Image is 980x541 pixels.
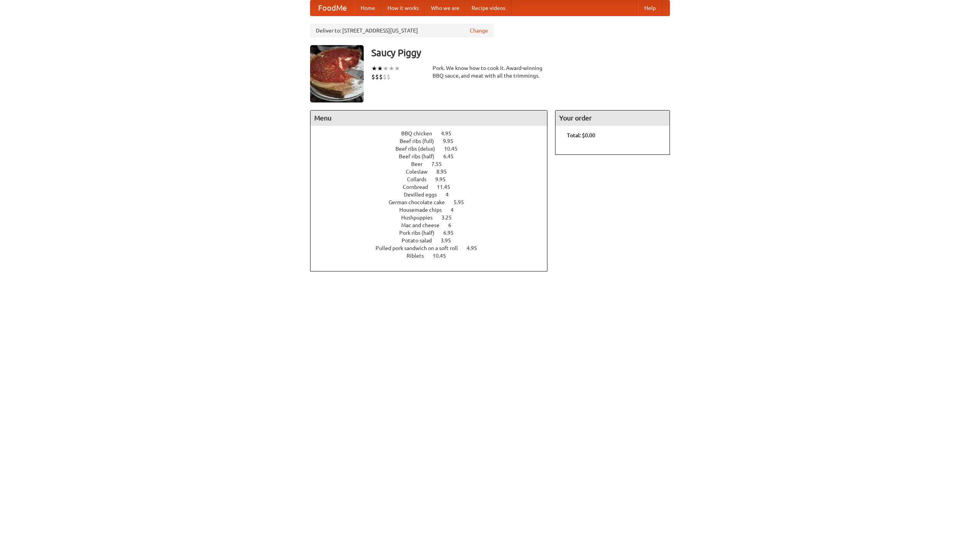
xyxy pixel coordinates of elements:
a: Recipe videos [465,0,511,16]
a: Beef ribs (full) 9.95 [400,138,467,144]
a: Cornbread 11.45 [403,184,464,190]
a: Beef ribs (half) 6.45 [399,153,468,159]
span: 6.45 [443,153,461,159]
span: Collards [407,176,434,182]
li: $ [375,73,379,81]
span: 10.45 [444,146,465,152]
a: Home [354,0,381,16]
a: Collards 9.95 [407,176,460,182]
a: Pulled pork sandwich on a soft roll 4.95 [376,245,491,251]
span: 4.95 [441,130,459,136]
a: Help [638,0,662,16]
h3: Saucy Piggy [371,45,670,60]
span: 4 [446,192,456,198]
span: Cornbread [403,184,436,190]
li: $ [379,73,383,81]
span: Potato salad [402,237,439,244]
span: 4 [451,207,461,213]
a: Beef ribs (delux) 10.45 [395,146,472,152]
span: 5.95 [454,199,472,205]
a: Change [470,27,488,34]
li: ★ [377,64,383,73]
span: 9.95 [443,138,461,144]
span: Coleslaw [406,169,435,175]
span: Beef ribs (delux) [395,146,443,152]
span: 8.95 [436,169,454,175]
a: German chocolate cake 5.95 [389,199,478,205]
span: 11.45 [437,184,458,190]
a: Mac and cheese 6 [401,222,465,228]
span: Beef ribs (half) [399,153,442,159]
span: Mac and cheese [401,222,447,228]
a: Riblets 10.45 [407,253,460,259]
span: German chocolate cake [389,199,452,205]
li: $ [371,73,375,81]
a: How it works [381,0,425,16]
span: 10.45 [433,253,454,259]
li: $ [383,73,387,81]
li: $ [387,73,390,81]
span: Beer [411,161,430,167]
span: 3.25 [441,214,459,221]
span: 7.55 [431,161,449,167]
li: ★ [394,64,400,73]
a: Who we are [425,0,465,16]
a: Potato salad 3.95 [402,237,465,244]
span: Pork ribs (half) [399,230,442,236]
h4: Your order [555,110,670,126]
span: 9.95 [435,176,453,182]
div: Deliver to: [STREET_ADDRESS][US_STATE] [310,24,494,37]
li: ★ [371,64,377,73]
div: Pork. We know how to cook it. Award-winning BBQ sauce, and meat with all the trimmings. [433,64,547,80]
span: 4.95 [467,245,485,251]
span: Riblets [407,253,431,259]
img: angular.jpg [310,45,364,102]
span: BBQ chicken [401,130,440,136]
h4: Menu [310,110,547,126]
li: ★ [389,64,394,73]
a: Devilled eggs 4 [404,192,463,198]
a: Coleslaw 8.95 [406,169,461,175]
a: Hushpuppies 3.25 [401,214,466,221]
span: Beef ribs (full) [400,138,442,144]
a: Housemade chips 4 [399,207,468,213]
a: Beer 7.55 [411,161,456,167]
span: 6 [448,222,459,228]
span: 6.95 [443,230,461,236]
span: Pulled pork sandwich on a soft roll [376,245,465,251]
a: FoodMe [310,0,354,16]
a: BBQ chicken 4.95 [401,130,465,136]
span: Hushpuppies [401,214,440,221]
li: ★ [383,64,389,73]
a: Pork ribs (half) 6.95 [399,230,468,236]
b: Total: $0.00 [567,132,595,138]
span: Housemade chips [399,207,449,213]
span: Devilled eggs [404,192,444,198]
span: 3.95 [441,237,459,244]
